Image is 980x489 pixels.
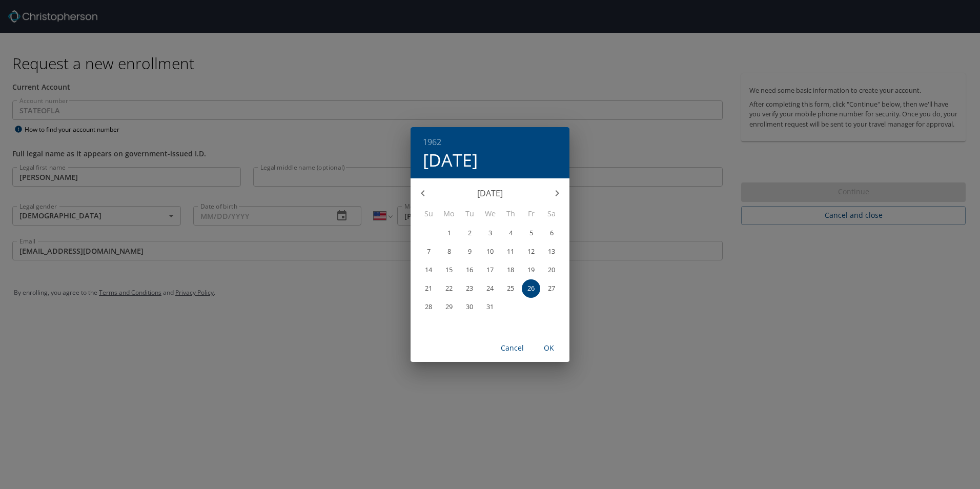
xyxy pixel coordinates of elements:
[522,279,540,298] button: 26
[435,187,545,199] p: [DATE]
[481,208,499,219] span: We
[481,298,499,316] button: 31
[425,285,432,292] p: 21
[529,230,533,236] p: 5
[427,248,431,255] p: 7
[419,208,438,219] span: Su
[419,298,438,316] button: 28
[445,285,453,292] p: 22
[542,242,561,261] button: 13
[522,208,540,219] span: Fr
[486,248,494,255] p: 10
[501,242,520,261] button: 11
[550,230,554,236] p: 6
[481,242,499,261] button: 10
[419,242,438,261] button: 7
[419,261,438,279] button: 14
[460,242,479,261] button: 9
[440,279,458,298] button: 22
[468,248,472,255] p: 9
[522,261,540,279] button: 19
[496,339,528,358] button: Cancel
[440,208,458,219] span: Mo
[466,303,473,310] p: 30
[488,230,492,236] p: 3
[533,339,565,358] button: OK
[460,298,479,316] button: 30
[527,248,535,255] p: 12
[501,261,520,279] button: 18
[509,230,513,236] p: 4
[460,224,479,242] button: 2
[548,285,555,292] p: 27
[468,230,472,236] p: 2
[542,208,561,219] span: Sa
[481,261,499,279] button: 17
[501,224,520,242] button: 4
[423,135,441,149] button: 1962
[466,267,473,273] p: 16
[481,224,499,242] button: 3
[542,261,561,279] button: 20
[445,303,453,310] p: 29
[527,285,535,292] p: 26
[423,149,478,171] button: [DATE]
[527,267,535,273] p: 19
[486,285,494,292] p: 24
[507,248,514,255] p: 11
[501,208,520,219] span: Th
[548,248,555,255] p: 13
[522,224,540,242] button: 5
[447,248,451,255] p: 8
[522,242,540,261] button: 12
[500,342,524,355] span: Cancel
[419,279,438,298] button: 21
[486,267,494,273] p: 17
[460,208,479,219] span: Tu
[440,298,458,316] button: 29
[460,279,479,298] button: 23
[425,267,432,273] p: 14
[481,279,499,298] button: 24
[501,279,520,298] button: 25
[542,224,561,242] button: 6
[425,303,432,310] p: 28
[445,267,453,273] p: 15
[507,267,514,273] p: 18
[548,267,555,273] p: 20
[507,285,514,292] p: 25
[447,230,451,236] p: 1
[440,242,458,261] button: 8
[466,285,473,292] p: 23
[537,342,561,355] span: OK
[542,279,561,298] button: 27
[460,261,479,279] button: 16
[440,224,458,242] button: 1
[440,261,458,279] button: 15
[486,303,494,310] p: 31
